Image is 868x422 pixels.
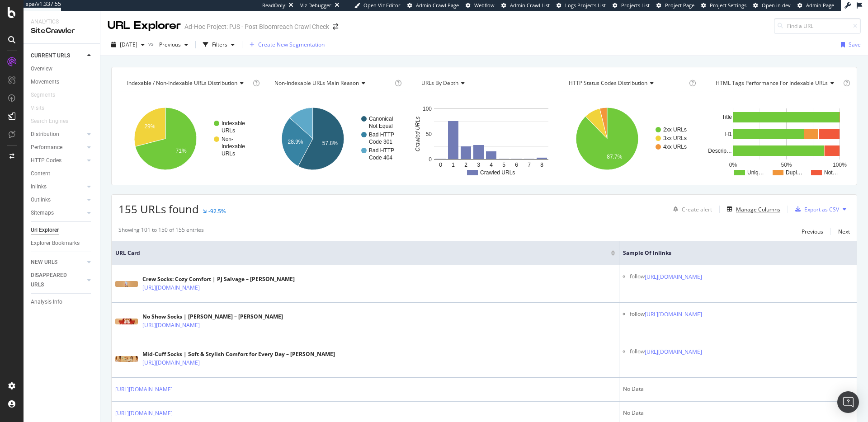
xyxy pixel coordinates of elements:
[222,120,245,127] text: Indexable
[474,2,495,9] span: Webflow
[31,225,94,235] a: Url Explorer
[31,130,85,139] a: Distribution
[273,76,393,90] h4: Non-Indexable URLs Main Reason
[501,2,550,9] a: Admin Crawl List
[115,385,173,394] a: [URL][DOMAIN_NAME]
[246,38,328,52] button: Create New Segmentation
[31,90,55,100] div: Segments
[797,2,834,9] a: Admin Page
[115,281,138,287] img: main image
[849,41,861,48] div: Save
[837,391,859,413] div: Open Intercom Messenger
[623,409,853,417] div: No Data
[333,23,338,30] div: arrow-right-arrow-left
[802,228,823,235] div: Previous
[31,77,94,87] a: Movements
[747,169,764,176] text: Uniq…
[118,226,204,237] div: Showing 101 to 150 of 155 entries
[31,182,85,192] a: Inlinks
[560,99,703,178] svg: A chart.
[682,206,712,213] div: Create alert
[786,169,802,176] text: Dupl…
[369,155,392,161] text: Code 404
[490,162,493,168] text: 4
[31,239,80,248] div: Explorer Bookmarks
[802,226,823,237] button: Previous
[723,204,780,215] button: Manage Columns
[423,106,432,112] text: 100
[630,347,645,356] div: follow
[369,116,393,122] text: Canonical
[670,202,712,216] button: Create alert
[208,207,226,215] div: -92.5%
[115,319,138,324] img: main image
[142,321,200,330] a: [URL][DOMAIN_NAME]
[502,162,505,168] text: 5
[222,127,235,134] text: URLs
[621,2,650,9] span: Projects List
[354,2,401,9] a: Open Viz Editor
[31,143,62,152] div: Performance
[108,18,181,33] div: URL Explorer
[557,2,606,9] a: Logs Projects List
[31,208,54,218] div: Sitemaps
[464,162,467,168] text: 2
[613,2,650,9] a: Projects List
[31,51,85,61] a: CURRENT URLS
[118,202,199,216] span: 155 URLs found
[707,99,850,178] svg: A chart.
[142,350,335,358] div: Mid-Cuff Socks | Soft & Stylish Comfort for Every Day – [PERSON_NAME]
[118,99,261,178] svg: A chart.
[753,2,791,9] a: Open in dev
[115,409,173,418] a: [URL][DOMAIN_NAME]
[142,313,283,321] div: No Show Socks | [PERSON_NAME] – [PERSON_NAME]
[838,226,850,237] button: Next
[477,162,480,168] text: 3
[429,156,432,163] text: 0
[369,123,393,129] text: Not Equal
[736,206,780,213] div: Manage Columns
[199,38,238,52] button: Filters
[415,117,421,151] text: Crawled URLs
[258,41,325,48] span: Create New Segmentation
[31,143,85,152] a: Performance
[31,26,93,36] div: SiteCrawler
[142,275,295,283] div: Crew Socks: Cozy Comfort | PJ Salvage – [PERSON_NAME]
[176,148,187,154] text: 71%
[31,117,77,126] a: Search Engines
[762,2,791,9] span: Open in dev
[439,162,442,168] text: 0
[416,2,459,9] span: Admin Crawl Page
[663,144,687,150] text: 4xx URLs
[31,156,85,165] a: HTTP Codes
[510,2,550,9] span: Admin Crawl List
[31,156,61,165] div: HTTP Codes
[31,103,53,113] a: Visits
[31,103,44,113] div: Visits
[466,2,495,9] a: Webflow
[725,131,732,137] text: H1
[528,162,531,168] text: 7
[222,136,233,142] text: Non-
[31,182,47,192] div: Inlinks
[222,150,235,157] text: URLs
[421,79,458,87] span: URLs by Depth
[792,202,839,216] button: Export as CSV
[31,169,50,178] div: Content
[630,272,645,281] div: follow
[142,283,200,292] a: [URL][DOMAIN_NAME]
[144,123,155,130] text: 29%
[266,99,409,178] svg: A chart.
[31,208,85,218] a: Sitemaps
[833,162,847,168] text: 100%
[663,135,687,141] text: 3xx URLs
[120,41,137,48] span: 2025 Oct. 6th
[656,2,694,9] a: Project Page
[31,90,64,100] a: Segments
[645,347,702,356] a: [URL][DOMAIN_NAME]
[480,169,515,176] text: Crawled URLs
[716,79,828,87] span: HTML Tags Performance for Indexable URLs
[31,18,93,26] div: Analytics
[663,127,687,133] text: 2xx URLs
